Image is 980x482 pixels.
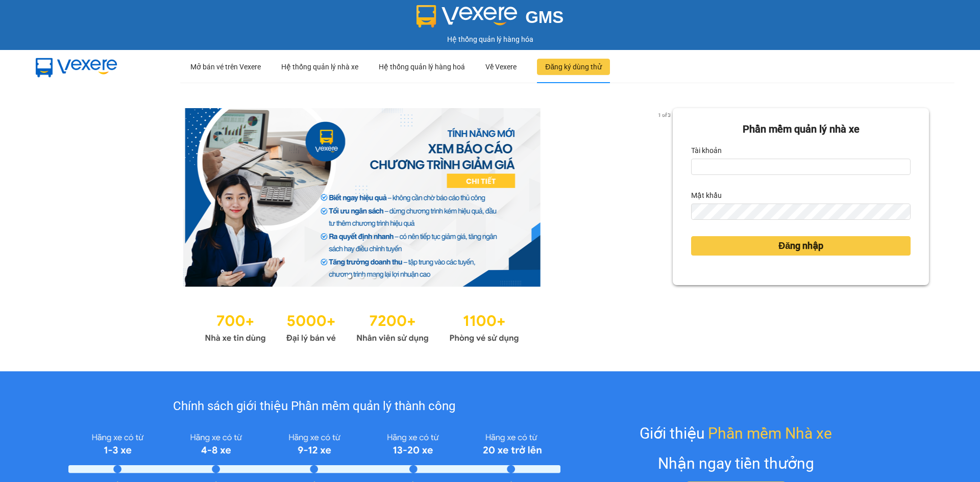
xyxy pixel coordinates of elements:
div: Mở bán vé trên Vexere [190,50,261,83]
li: slide item 3 [372,274,376,278]
img: mbUUG5Q.png [26,50,128,84]
div: Giới thiệu [640,421,832,445]
input: Tài khoản [691,159,911,175]
div: Phần mềm quản lý nhà xe [691,121,911,137]
label: Mật khẩu [691,187,722,204]
li: slide item 2 [360,274,364,278]
button: previous slide / item [51,108,65,287]
span: Đăng ký dùng thử [545,61,602,72]
div: Nhận ngay tiền thưởng [658,451,814,475]
button: Đăng ký dùng thử [537,59,610,75]
p: 1 of 3 [655,108,673,121]
label: Tài khoản [691,142,722,159]
span: Đăng nhập [778,239,823,253]
button: Đăng nhập [691,236,911,256]
div: Về Vexere [485,50,517,83]
span: Phần mềm Nhà xe [708,421,832,445]
span: GMS [525,8,563,27]
a: GMS [416,15,564,23]
div: Chính sách giới thiệu Phần mềm quản lý thành công [68,397,560,416]
div: Hệ thống quản lý nhà xe [281,50,358,83]
div: Hệ thống quản lý hàng hóa [3,34,977,45]
li: slide item 1 [348,274,352,278]
img: logo 2 [416,5,518,28]
img: Statistics.png [205,307,519,346]
div: Hệ thống quản lý hàng hoá [379,50,465,83]
input: Mật khẩu [691,204,911,220]
button: next slide / item [658,108,673,287]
